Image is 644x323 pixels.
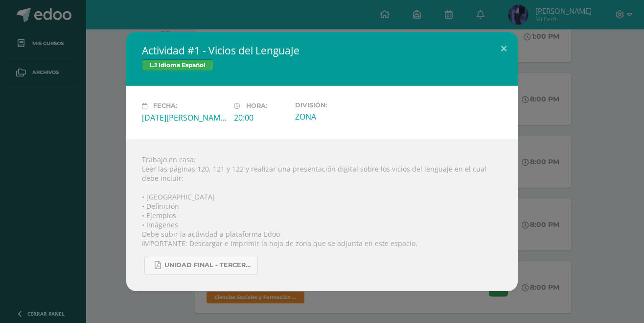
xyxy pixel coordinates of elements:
[144,256,258,275] a: UNIDAD FINAL - TERCERO BASICO A-B-C.pdf
[490,32,518,65] button: Close (Esc)
[153,102,177,110] span: Fecha:
[126,139,518,291] div: Trabajo en casa: Leer las páginas 120, 121 y 122 y realizar una presentación digital sobre los vi...
[246,102,267,110] span: Hora:
[142,44,502,57] h2: Actividad #1 - Vicios del LenguaJe
[295,111,379,122] div: ZONA
[234,112,287,123] div: 20:00
[142,112,226,123] div: [DATE][PERSON_NAME]
[142,59,213,71] span: L.1 Idioma Español
[164,261,253,269] span: UNIDAD FINAL - TERCERO BASICO A-B-C.pdf
[295,101,379,109] label: División:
